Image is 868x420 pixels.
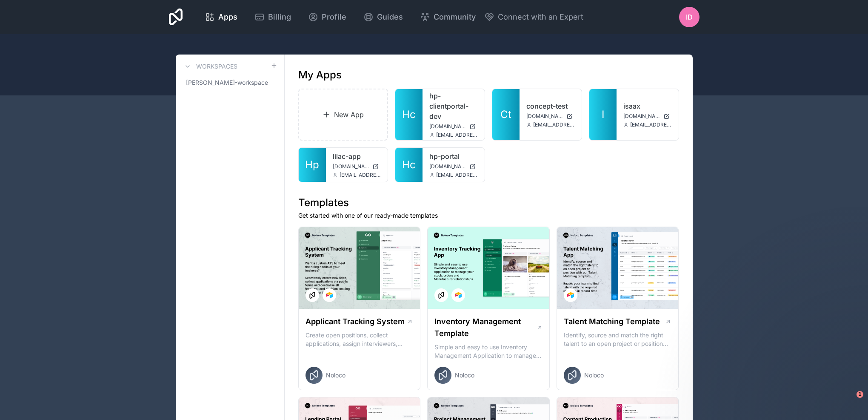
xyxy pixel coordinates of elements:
p: Create open positions, collect applications, assign interviewers, centralise candidate feedback a... [306,331,414,348]
a: [DOMAIN_NAME] [623,113,672,120]
a: Apps [198,8,244,26]
a: concept-test [526,101,575,111]
span: Billing [268,11,291,23]
img: Airtable Logo [326,292,333,299]
h1: Templates [298,196,679,210]
span: [DOMAIN_NAME] [429,163,466,170]
img: Airtable Logo [455,292,462,299]
a: Hc [395,89,423,140]
span: Hp [305,158,319,172]
span: Connect with an Expert [498,11,583,23]
span: Guides [377,11,403,23]
span: [DOMAIN_NAME] [333,163,369,170]
h3: Workspaces [196,62,237,71]
span: Ct [500,108,511,121]
span: Community [434,11,476,23]
h1: Applicant Tracking System [306,316,405,328]
a: isaax [623,101,672,111]
iframe: Intercom live chat [839,391,859,411]
p: Get started with one of our ready-made templates [298,211,679,220]
span: [EMAIL_ADDRESS][DOMAIN_NAME] [340,172,381,178]
span: ID [686,12,693,22]
span: Noloco [326,371,345,380]
a: Guides [357,8,410,26]
img: Airtable Logo [567,292,574,299]
span: I [602,108,604,121]
a: hp-clientportal-dev [429,91,478,121]
a: I [589,89,617,140]
a: Community [413,8,483,26]
a: [DOMAIN_NAME] [429,163,478,170]
p: Identify, source and match the right talent to an open project or position with our Talent Matchi... [564,331,672,348]
a: Workspaces [183,61,237,72]
a: Hp [299,148,326,182]
span: Hc [402,158,416,172]
span: 1 [857,391,863,398]
span: Noloco [584,371,604,380]
a: Billing [248,8,298,26]
span: Hc [402,108,416,121]
span: [DOMAIN_NAME] [429,123,466,130]
span: [PERSON_NAME]-workspace [186,78,268,87]
a: hp-portal [429,151,478,161]
a: [DOMAIN_NAME] [526,113,575,120]
span: Noloco [455,371,474,380]
span: [DOMAIN_NAME] [526,113,563,120]
span: [EMAIL_ADDRESS][DOMAIN_NAME] [630,121,672,128]
a: Ct [492,89,520,140]
a: Profile [301,8,353,26]
span: [EMAIL_ADDRESS][DOMAIN_NAME] [436,172,478,178]
h1: Talent Matching Template [564,316,660,328]
a: Hc [395,148,423,182]
span: [DOMAIN_NAME] [623,113,660,120]
span: Profile [322,11,346,23]
h1: Inventory Management Template [434,316,537,339]
a: [DOMAIN_NAME] [333,163,381,170]
a: New App [298,89,388,141]
p: Simple and easy to use Inventory Management Application to manage your stock, orders and Manufact... [434,343,542,360]
a: lilac-app [333,151,381,161]
span: [EMAIL_ADDRESS][DOMAIN_NAME] [533,121,575,128]
h1: My Apps [298,68,342,82]
a: [DOMAIN_NAME] [429,123,478,130]
span: Apps [218,11,237,23]
button: Connect with an Expert [484,11,583,23]
a: [PERSON_NAME]-workspace [183,75,277,90]
span: [EMAIL_ADDRESS][DOMAIN_NAME] [436,132,478,138]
